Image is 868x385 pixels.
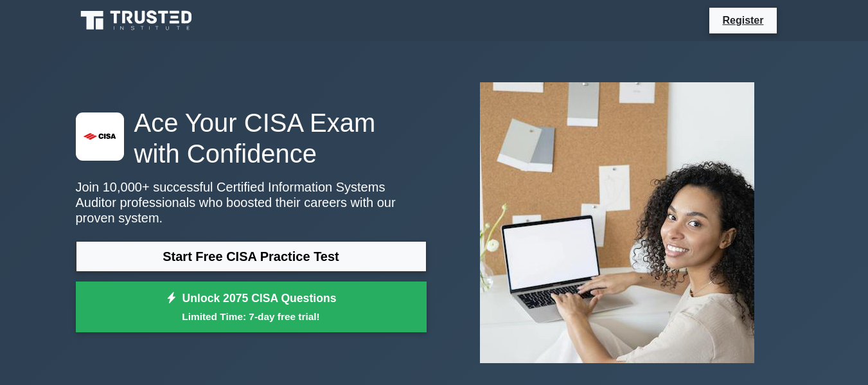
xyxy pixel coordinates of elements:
[76,107,427,169] h1: Ace Your CISA Exam with Confidence
[76,282,427,333] a: Unlock 2075 CISA QuestionsLimited Time: 7-day free trial!
[76,241,427,272] a: Start Free CISA Practice Test
[76,179,427,226] p: Join 10,000+ successful Certified Information Systems Auditor professionals who boosted their car...
[714,12,771,28] a: Register
[92,309,411,324] small: Limited Time: 7-day free trial!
